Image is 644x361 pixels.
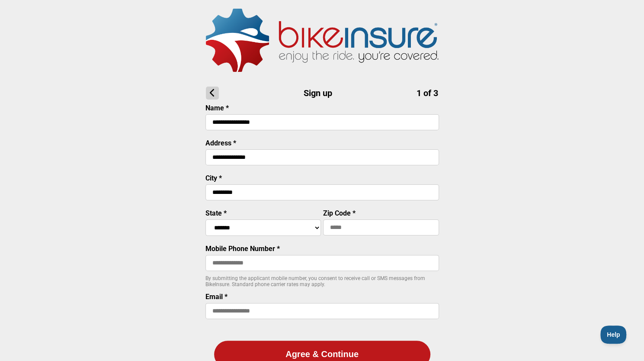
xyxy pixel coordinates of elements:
[205,174,222,182] label: City *
[417,88,438,98] span: 1 of 3
[600,326,627,344] iframe: Toggle Customer Support
[206,87,438,100] h1: Sign up
[205,209,227,217] label: State *
[205,275,439,287] p: By submitting the applicant mobile number, you consent to receive call or SMS messages from BikeI...
[205,139,236,147] label: Address *
[205,104,229,112] label: Name *
[205,245,280,253] label: Mobile Phone Number *
[205,293,227,301] label: Email *
[323,209,356,217] label: Zip Code *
